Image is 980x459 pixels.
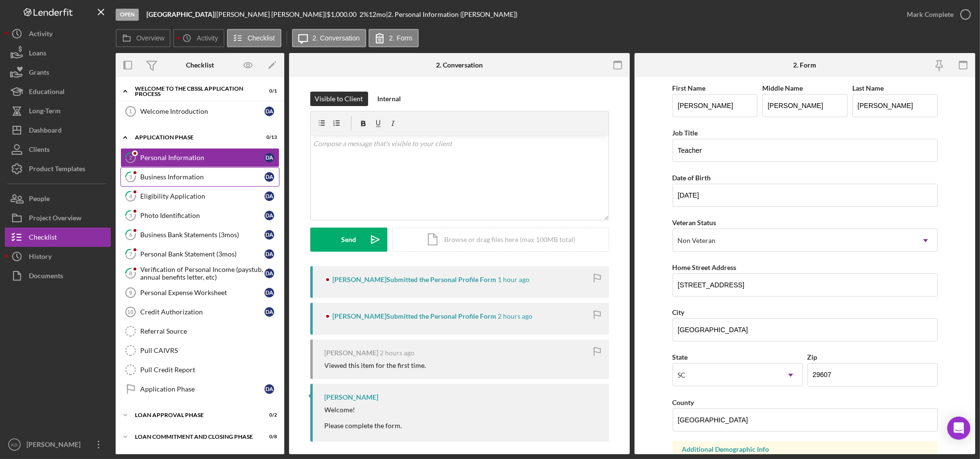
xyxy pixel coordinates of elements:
[310,92,368,106] button: Visible to Client
[325,349,379,357] div: [PERSON_NAME]
[29,101,61,123] div: Long-Term
[5,266,111,285] a: Documents
[265,153,274,162] div: D A
[5,121,111,140] button: Dashboard
[5,189,111,208] button: People
[140,212,265,219] div: Photo Identification
[129,174,132,180] tspan: 3
[5,208,111,228] button: Project Overview
[678,237,716,244] div: Non Veteran
[120,283,279,302] a: 9Personal Expense WorksheetDA
[682,445,928,453] div: Additional Demographic Info
[120,244,279,264] a: 7Personal Bank Statement (3mos)DA
[369,29,419,47] button: 2. Form
[116,29,171,47] button: Overview
[29,189,50,211] div: People
[265,107,274,116] div: D A
[265,211,274,220] div: D A
[260,434,277,440] div: 0 / 8
[5,140,111,159] button: Clients
[260,412,277,418] div: 0 / 2
[120,187,279,206] a: 4Eligibility ApplicationDA
[140,385,265,393] div: Application Phase
[325,406,402,429] div: Please complete the form.
[140,108,265,115] div: Welcome Introduction
[5,24,111,43] a: Activity
[265,269,274,278] div: D A
[140,154,265,162] div: Personal Information
[373,92,406,106] button: Internal
[5,159,111,178] button: Product Templates
[359,11,369,18] div: 2 %
[29,266,63,288] div: Documents
[120,341,279,360] a: Pull CAIVRS
[260,88,277,94] div: 0 / 1
[29,228,57,249] div: Checklist
[140,231,265,239] div: Business Bank Statements (3mos)
[140,266,265,281] div: Verification of Personal Income (paystub, annual benefits letter, etc)
[129,108,132,114] tspan: 1
[498,276,530,283] time: 2025-08-26 13:58
[380,349,415,357] time: 2025-08-26 13:48
[11,442,17,447] text: KD
[135,135,253,140] div: Application Phase
[120,360,279,379] a: Pull Credit Report
[498,312,533,320] time: 2025-08-26 13:49
[378,92,401,106] div: Internal
[29,24,53,46] div: Activity
[333,276,497,283] div: [PERSON_NAME] Submitted the Personal Profile Form
[907,5,954,24] div: Mark Complete
[673,263,737,271] label: Home Street Address
[135,86,253,97] div: Welcome to the CBSSL Application Process
[129,231,132,238] tspan: 6
[673,84,706,92] label: First Name
[24,435,87,457] div: [PERSON_NAME]
[341,228,356,252] div: Send
[120,148,279,167] a: 2Personal InformationDA
[120,167,279,187] a: 3Business InformationDA
[673,308,685,316] label: City
[140,308,265,316] div: Credit Authorization
[794,61,817,69] div: 2. Form
[5,247,111,266] button: History
[5,43,111,63] button: Loans
[140,347,279,354] div: Pull CAIVRS
[248,34,275,42] label: Checklist
[265,230,274,240] div: D A
[897,5,975,24] button: Mark Complete
[265,307,274,317] div: D A
[120,225,279,244] a: 6Business Bank Statements (3mos)DA
[265,191,274,201] div: D A
[129,212,132,218] tspan: 5
[120,302,279,322] a: 10Credit AuthorizationDA
[129,193,132,199] tspan: 4
[120,206,279,225] a: 5Photo IdentificationDA
[386,11,517,18] div: | 2. Personal Information ([PERSON_NAME])
[327,11,359,18] div: $1,000.00
[673,398,694,406] label: County
[333,312,497,320] div: [PERSON_NAME] Submitted the Personal Profile Form
[5,228,111,247] button: Checklist
[29,63,49,84] div: Grants
[5,82,111,101] button: Educational
[129,270,132,276] tspan: 8
[29,247,52,269] div: History
[146,10,214,18] b: [GEOGRAPHIC_DATA]
[5,101,111,121] a: Long-Term
[140,173,265,181] div: Business Information
[186,61,214,69] div: Checklist
[129,290,132,296] tspan: 9
[29,43,46,65] div: Loans
[146,11,216,18] div: |
[116,9,139,21] div: Open
[313,34,360,42] label: 2. Conversation
[140,250,265,258] div: Personal Bank Statement (3mos)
